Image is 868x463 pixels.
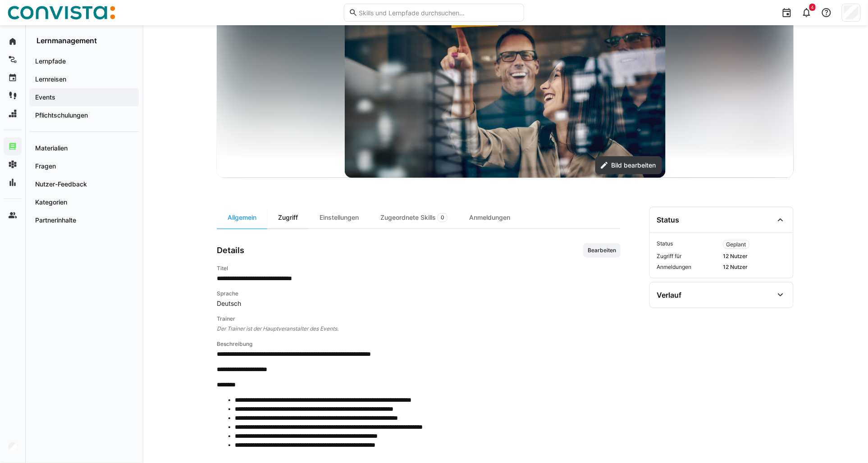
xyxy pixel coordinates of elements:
span: 4 [811,5,814,10]
span: 0 [441,214,444,221]
span: Zugriff für [657,253,720,260]
div: Zugeordnete Skills [370,207,458,228]
span: 12 Nutzer [723,263,786,271]
span: 12 Nutzer [723,253,786,260]
span: Deutsch [217,299,621,308]
span: Bild bearbeiten [610,161,658,170]
div: Status [657,215,680,224]
div: Anmeldungen [458,207,521,228]
span: Der Trainer ist der Hauptveranstalter des Events. [217,324,621,333]
span: Anmeldungen [657,263,720,271]
span: Status [657,240,720,249]
h4: Beschreibung [217,340,621,348]
button: Bild bearbeiten [595,156,662,174]
h3: Details [217,245,244,255]
h4: Titel [217,265,621,272]
div: Verlauf [657,291,682,300]
div: Allgemein [217,207,267,228]
div: Zugriff [267,207,309,228]
span: Geplant [726,241,746,248]
h4: Sprache [217,290,621,297]
button: Bearbeiten [583,243,621,258]
div: Einstellungen [309,207,370,228]
input: Skills und Lernpfade durchsuchen… [358,9,519,17]
span: Bearbeiten [587,247,617,254]
h4: Trainer [217,315,621,322]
